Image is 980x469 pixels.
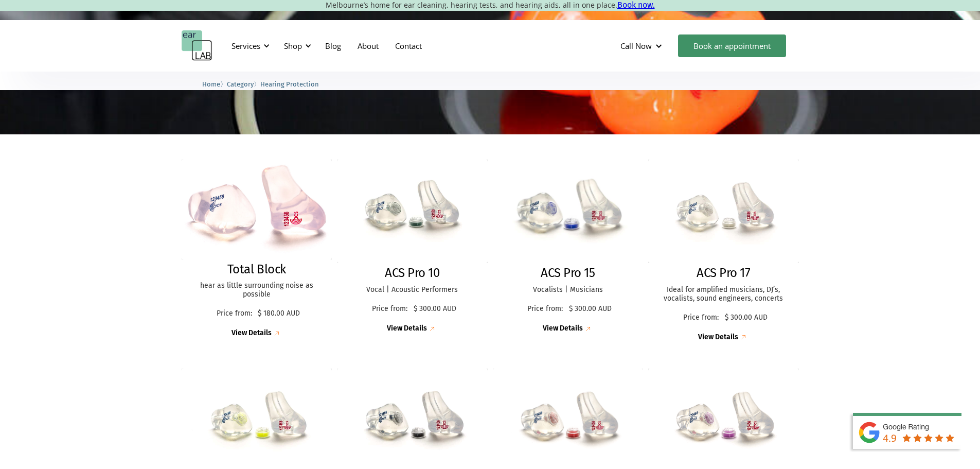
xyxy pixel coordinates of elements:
a: Category [227,79,254,89]
a: About [349,31,387,61]
img: ACS Pro 10 [337,160,488,263]
img: ACS Pro 17 [648,160,799,263]
li: 〉 [227,79,260,90]
p: Vocalists | Musicians [503,286,633,294]
p: $ 300.00 AUD [569,305,612,314]
a: ACS Pro 15ACS Pro 15Vocalists | MusiciansPrice from:$ 300.00 AUDView Details [493,160,644,334]
div: View Details [231,329,272,338]
div: View Details [387,324,427,333]
div: Shop [278,30,314,61]
a: ACS Pro 17ACS Pro 17Ideal for amplified musicians, DJ’s, vocalists, sound engineers, concertsPric... [648,160,799,342]
div: Services [231,41,260,51]
span: Home [202,80,220,88]
div: Call Now [620,41,652,51]
div: Shop [284,41,302,51]
h2: ACS Pro 15 [541,266,595,281]
p: Price from: [368,305,411,314]
span: Category [227,80,254,88]
img: ACS Pro 15 [486,155,650,268]
a: ACS Pro 10ACS Pro 10Vocal | Acoustic PerformersPrice from:$ 300.00 AUDView Details [337,160,488,334]
a: Home [202,79,220,89]
a: Total BlockTotal Blockhear as little surrounding noise as possiblePrice from:$ 180.00 AUDView Det... [182,160,332,339]
p: Ideal for amplified musicians, DJ’s, vocalists, sound engineers, concerts [658,286,789,303]
p: Vocal | Acoustic Performers [347,286,477,294]
div: View Details [698,333,738,342]
p: $ 300.00 AUD [414,305,456,314]
h2: Total Block [227,262,286,277]
a: Contact [387,31,430,61]
p: Price from: [213,309,255,318]
p: Price from: [524,305,566,314]
a: Hearing Protection [260,79,319,89]
p: hear as little surrounding noise as possible [192,282,322,299]
span: Hearing Protection [260,80,319,88]
div: Services [225,30,273,61]
p: $ 180.00 AUD [258,309,300,318]
a: Book an appointment [678,34,786,57]
a: Blog [317,31,349,61]
li: 〉 [202,79,227,90]
div: View Details [543,324,583,333]
p: $ 300.00 AUD [725,314,768,322]
a: home [182,30,212,61]
h2: ACS Pro 17 [697,266,750,281]
div: Call Now [612,30,673,61]
h2: ACS Pro 10 [385,266,439,281]
p: Price from: [680,314,722,322]
img: Total Block [182,160,332,259]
